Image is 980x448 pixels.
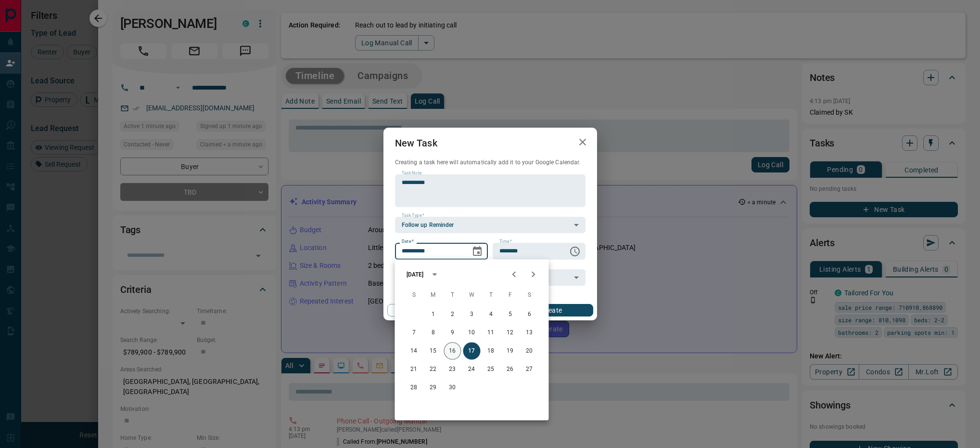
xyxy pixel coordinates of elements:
span: Monday [425,286,442,305]
button: 1 [425,306,442,323]
button: 17 [463,343,481,360]
span: Friday [502,286,519,305]
button: 14 [406,343,423,360]
button: 11 [483,324,500,342]
button: 9 [444,324,461,342]
button: 7 [406,324,423,342]
button: 5 [502,306,519,323]
button: 4 [483,306,500,323]
p: Creating a task here will automatically add it to your Google Calendar. [395,158,585,167]
button: Choose time, selected time is 6:00 AM [565,242,585,261]
button: 27 [521,361,538,378]
button: 22 [425,361,442,378]
button: 23 [444,361,461,378]
span: Wednesday [463,286,481,305]
span: Saturday [521,286,538,305]
button: Previous month [505,265,524,284]
label: Task Type [402,212,424,219]
span: Sunday [406,286,423,305]
button: 29 [425,379,442,396]
button: 28 [406,379,423,396]
button: 6 [521,306,538,323]
label: Time [499,238,512,245]
button: 13 [521,324,538,342]
button: Next month [524,265,543,284]
button: 10 [463,324,481,342]
button: 16 [444,343,461,360]
button: calendar view is open, switch to year view [426,266,443,283]
button: 21 [406,361,423,378]
button: Create [510,304,593,316]
button: 20 [521,343,538,360]
button: 30 [444,379,461,396]
div: Follow up Reminder [395,217,585,233]
button: 19 [502,343,519,360]
label: Task Note [402,170,421,176]
button: 18 [483,343,500,360]
button: 3 [463,306,481,323]
button: 12 [502,324,519,342]
label: Date [402,238,414,245]
button: 24 [463,361,481,378]
button: 2 [444,306,461,323]
span: Tuesday [444,286,461,305]
button: Cancel [387,304,470,316]
h2: New Task [383,128,449,158]
button: 25 [483,361,500,378]
button: 15 [425,343,442,360]
span: Thursday [483,286,500,305]
button: Choose date, selected date is Sep 17, 2025 [468,242,487,261]
div: [DATE] [407,270,424,279]
button: 8 [425,324,442,342]
button: 26 [502,361,519,378]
